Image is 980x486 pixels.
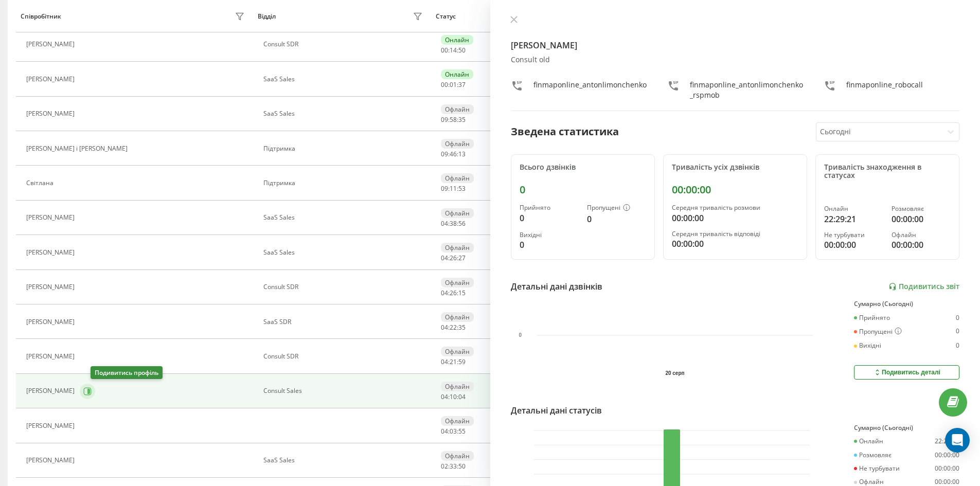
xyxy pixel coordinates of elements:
span: 13 [458,150,466,158]
div: Тривалість знаходження в статусах [824,163,951,181]
span: 58 [450,115,457,124]
div: SaaS Sales [263,214,425,221]
span: 09 [441,184,448,193]
div: : : [441,393,466,401]
button: Подивитись деталі [854,365,959,380]
div: 22:29:21 [935,438,959,445]
span: 00 [441,80,448,89]
div: [PERSON_NAME] [26,214,77,221]
span: 38 [450,219,457,228]
div: [PERSON_NAME] [26,283,77,291]
div: Офлайн [441,312,474,322]
span: 55 [458,427,466,436]
div: [PERSON_NAME] [26,318,77,326]
div: Пропущені [587,204,646,212]
div: Офлайн [441,243,474,253]
span: 04 [441,254,448,262]
div: 00:00:00 [892,213,951,225]
div: Розмовляє [854,452,892,459]
span: 04 [441,289,448,297]
div: Офлайн [892,231,951,239]
div: Світлана [26,179,56,187]
div: Consult SDR [263,283,425,291]
span: 03 [450,427,457,436]
span: 27 [458,254,466,262]
div: [PERSON_NAME] [26,457,77,464]
div: Офлайн [441,104,474,114]
span: 04 [441,323,448,332]
div: Всього дзвінків [520,163,646,172]
div: Відділ [258,13,276,20]
div: Детальні дані статусів [511,404,602,417]
div: Співробітник [21,13,61,20]
div: [PERSON_NAME] [26,353,77,360]
div: Не турбувати [854,465,900,472]
div: : : [441,81,466,88]
div: [PERSON_NAME] і [PERSON_NAME] [26,145,130,152]
div: Подивитись профіль [91,366,163,379]
div: : : [441,255,466,262]
div: Онлайн [824,205,883,212]
span: 04 [441,357,448,366]
div: Подивитись деталі [873,368,940,376]
div: Прийнято [520,204,579,211]
span: 21 [450,357,457,366]
div: [PERSON_NAME] [26,41,77,48]
div: finmaponline_antonlimonchenko [533,80,647,100]
span: 50 [458,462,466,471]
text: 20 серп [665,370,684,376]
span: 56 [458,219,466,228]
div: Пропущені [854,328,902,336]
div: 00:00:00 [672,184,798,196]
span: 37 [458,80,466,89]
div: 00:00:00 [672,212,798,224]
div: 0 [520,184,646,196]
div: 0 [956,314,959,321]
span: 46 [450,150,457,158]
div: [PERSON_NAME] [26,110,77,117]
span: 04 [458,392,466,401]
span: 33 [450,462,457,471]
div: Зведена статистика [511,124,619,139]
span: 26 [450,289,457,297]
div: finmaponline_antonlimonchenko_rspmob [690,80,803,100]
div: : : [441,290,466,297]
span: 50 [458,46,466,55]
div: 0 [956,342,959,349]
div: [PERSON_NAME] [26,76,77,83]
div: Open Intercom Messenger [945,428,970,453]
div: [PERSON_NAME] [26,422,77,429]
span: 53 [458,184,466,193]
span: 02 [441,462,448,471]
div: Consult Sales [263,387,425,394]
div: 0 [520,239,579,251]
span: 59 [458,357,466,366]
div: Середня тривалість відповіді [672,230,798,238]
div: SaaS Sales [263,457,425,464]
div: SaaS Sales [263,76,425,83]
div: 0 [520,212,579,224]
div: Офлайн [441,416,474,426]
div: : : [441,185,466,192]
span: 11 [450,184,457,193]
span: 26 [450,254,457,262]
div: Онлайн [441,35,473,45]
div: Офлайн [441,382,474,391]
div: 00:00:00 [935,478,959,485]
div: Прийнято [854,314,890,321]
div: : : [441,358,466,366]
text: 0 [519,332,522,338]
span: 35 [458,323,466,332]
div: : : [441,151,466,158]
div: : : [441,428,466,435]
div: : : [441,220,466,227]
div: SaaS Sales [263,249,425,256]
div: Офлайн [441,139,474,149]
div: 00:00:00 [824,239,883,251]
div: Офлайн [441,173,474,183]
div: : : [441,116,466,123]
div: Офлайн [441,278,474,287]
div: Офлайн [441,208,474,218]
div: Офлайн [441,347,474,356]
div: 00:00:00 [892,239,951,251]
